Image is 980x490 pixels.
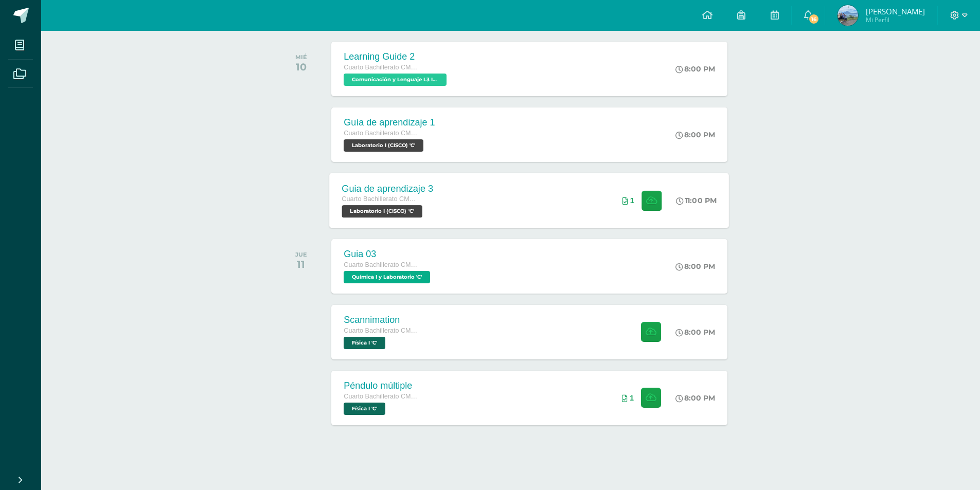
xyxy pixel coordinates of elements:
div: 8:00 PM [675,393,715,403]
div: JUE [295,251,307,258]
div: 11:00 PM [676,196,717,205]
span: Mi Perfil [866,15,925,24]
span: Laboratorio I (CISCO) 'C' [344,139,423,152]
span: Cuarto Bachillerato CMP Bachillerato en CCLL con Orientación en Computación [344,393,421,400]
div: Archivos entregados [622,196,634,205]
span: Cuarto Bachillerato CMP Bachillerato en CCLL con Orientación en Computación [342,195,420,203]
span: Cuarto Bachillerato CMP Bachillerato en CCLL con Orientación en Computación [344,261,421,268]
span: Laboratorio I (CISCO) 'C' [342,205,423,217]
div: Scannimation [344,315,421,325]
span: 16 [808,13,819,25]
div: Archivos entregados [622,394,634,402]
span: Cuarto Bachillerato CMP Bachillerato en CCLL con Orientación en Computación [344,64,421,71]
div: Guia de aprendizaje 3 [342,183,434,194]
span: 1 [630,394,634,402]
div: 8:00 PM [675,64,715,74]
div: Péndulo múltiple [344,380,421,391]
img: 0eef23a956353e1fe7036aeb13b3dcf5.png [838,5,858,26]
div: 8:00 PM [675,328,715,337]
span: Comunicación y Lenguaje L3 Inglés 'C' [344,74,447,86]
div: 8:00 PM [675,130,715,139]
span: Física I 'C' [344,403,385,415]
div: Guia 03 [344,249,433,260]
span: 1 [630,196,634,205]
div: Guía de aprendizaje 1 [344,117,435,128]
span: [PERSON_NAME] [866,6,925,16]
span: Física I 'C' [344,337,385,349]
div: 8:00 PM [675,262,715,271]
span: Química I y Laboratorio 'C' [344,271,430,283]
div: Learning Guide 2 [344,51,449,62]
div: 11 [295,258,307,270]
div: MIÉ [295,53,307,61]
span: Cuarto Bachillerato CMP Bachillerato en CCLL con Orientación en Computación [344,130,421,137]
span: Cuarto Bachillerato CMP Bachillerato en CCLL con Orientación en Computación [344,327,421,334]
div: 10 [295,61,307,73]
